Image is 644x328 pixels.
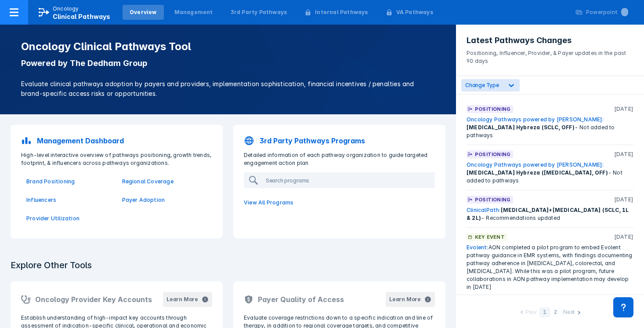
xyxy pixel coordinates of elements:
p: [DATE] [614,196,633,204]
span: [MEDICAL_DATA] Hybreza ([MEDICAL_DATA], OFF) [467,169,608,176]
a: Brand Positioning [26,178,112,186]
p: [DATE] [614,233,633,241]
p: Management Dashboard [37,135,124,146]
p: Key Event [475,233,505,241]
h3: Explore Other Tools [5,254,97,276]
a: Influencers [26,196,112,204]
a: View All Programs [239,193,440,212]
p: Powered by The Dedham Group [21,58,435,69]
div: 3rd Party Pathways [231,8,287,16]
div: - Not added to pathways [467,116,633,139]
span: [MEDICAL_DATA]+[MEDICAL_DATA] (SCLC, 1L & 2L) [467,207,629,221]
h2: Payer Quality of Access [258,294,344,305]
div: Powerpoint [586,8,628,16]
a: Payer Adoption [122,196,207,204]
div: Next [563,308,575,317]
div: 2 [550,307,561,317]
h2: Oncology Provider Key Accounts [35,294,152,305]
span: Clinical Pathways [53,13,110,20]
span: Change Type [465,82,499,88]
a: Regional Coverage [122,178,207,186]
p: Detailed information of each pathway organization to guide targeted engagement action plan [239,151,440,167]
p: [DATE] [614,150,633,158]
input: Search programs [262,173,434,187]
div: AON completed a pilot program to embed Evolent pathway guidance in EMR systems, with findings doc... [467,244,633,291]
div: - Not added to pathways [467,161,633,185]
div: Internal Pathways [315,8,368,16]
a: Management Dashboard [16,130,217,151]
a: ClinicalPath: [467,207,501,213]
span: [MEDICAL_DATA] Hybreza (SCLC, OFF) [467,124,575,131]
h3: Latest Pathways Changes [467,35,633,46]
p: Evaluate clinical pathways adoption by payers and providers, implementation sophistication, finan... [21,79,435,98]
a: 3rd Party Pathways [224,5,294,20]
a: Provider Utilization [26,215,112,222]
div: 1 [539,307,550,317]
div: Overview [130,8,157,16]
p: Positioning, Influencer, Provider, & Payer updates in the past 90 days [467,46,633,65]
div: Prev [525,308,537,317]
p: [DATE] [614,105,633,113]
a: Oncology Pathways powered by [PERSON_NAME]: [467,161,604,168]
a: Management [167,5,220,20]
p: Positioning [475,105,510,113]
div: Learn More [166,295,198,303]
button: Learn More [386,292,435,307]
a: Evolent: [467,244,488,251]
div: VA Pathways [396,8,433,16]
p: 3rd Party Pathways Programs [260,135,365,146]
p: Oncology [53,5,79,13]
p: High-level interactive overview of pathways positioning, growth trends, footprint, & influencers ... [16,151,217,167]
div: - Recommendations updated [467,206,633,222]
p: Positioning [475,196,510,204]
button: Learn More [163,292,212,307]
div: Contact Support [613,297,633,317]
a: Overview [123,5,164,20]
div: Learn More [389,295,421,303]
div: Management [174,8,213,16]
a: Oncology Pathways powered by [PERSON_NAME]: [467,116,604,123]
a: 3rd Party Pathways Programs [239,130,440,151]
p: Positioning [475,150,510,158]
h1: Oncology Clinical Pathways Tool [21,40,435,53]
